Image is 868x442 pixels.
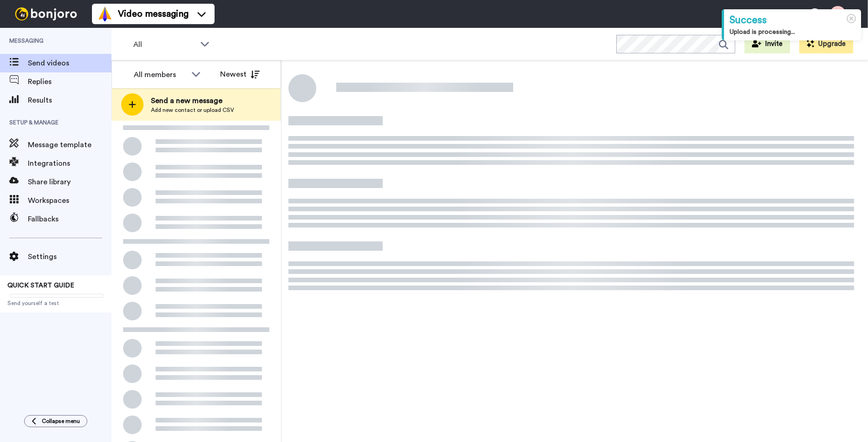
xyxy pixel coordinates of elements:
span: Video messaging [118,7,189,20]
span: Message template [28,139,111,150]
span: Share library [28,176,111,188]
div: All members [134,69,187,80]
span: Send a new message [151,95,234,106]
img: bj-logo-header-white.svg [11,7,81,20]
span: Send videos [28,58,111,69]
button: Newest [213,65,267,84]
button: Collapse menu [24,415,87,427]
span: Integrations [28,158,111,169]
div: Success [730,13,855,27]
span: Replies [28,76,111,87]
span: Fallbacks [28,214,111,225]
span: Results [28,95,111,106]
span: Add new contact or upload CSV [151,106,234,114]
span: QUICK START GUIDE [7,282,74,289]
span: Collapse menu [42,417,80,425]
button: Upgrade [799,35,853,53]
span: All [133,39,196,50]
img: vm-color.svg [98,6,112,21]
span: Workspaces [28,195,111,206]
span: Settings [28,251,111,262]
button: Invite [744,35,790,53]
span: Send yourself a test [7,299,104,307]
div: Upload is processing... [730,27,855,37]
